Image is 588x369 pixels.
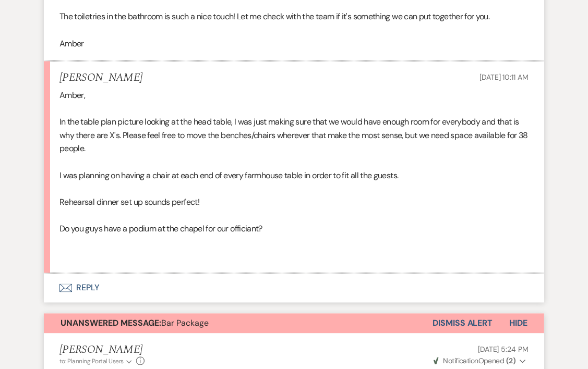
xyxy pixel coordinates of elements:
strong: Unanswered Message: [61,317,161,328]
button: NotificationOpened (2) [432,355,529,366]
button: Dismiss Alert [433,313,493,333]
span: Hide [509,317,527,328]
p: Amber, [59,89,529,102]
span: [DATE] 5:24 PM [478,345,529,354]
button: Unanswered Message:Bar Package [44,313,433,333]
span: Notification [443,356,478,365]
p: The toiletries in the bathroom is such a nice touch! Let me check with the team if it's something... [59,10,529,23]
p: Rehearsal dinner set up sounds perfect! [59,195,529,209]
p: Do you guys have a podium at the chapel for our officiant? [59,222,529,236]
button: to: Planning Portal Users [59,356,134,366]
button: Reply [44,273,544,302]
button: Hide [493,313,544,333]
h5: [PERSON_NAME] [59,343,145,356]
span: to: Planning Portal Users [59,357,124,365]
h5: [PERSON_NAME] [59,71,142,84]
p: Amber [59,37,529,51]
strong: ( 2 ) [506,356,515,365]
span: Bar Package [61,317,209,328]
span: [DATE] 10:11 AM [479,72,529,82]
span: Opened [434,356,515,365]
p: In the table plan picture looking at the head table, I was just making sure that we would have en... [59,115,529,155]
p: I was planning on having a chair at each end of every farmhouse table in order to fit all the gue... [59,169,529,182]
